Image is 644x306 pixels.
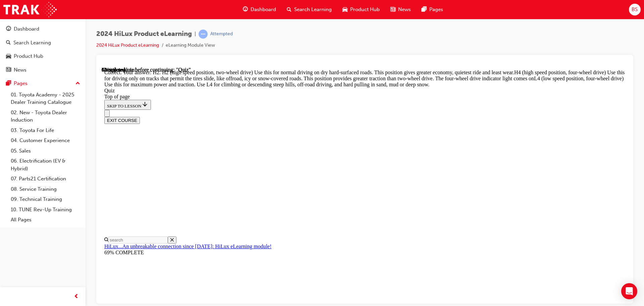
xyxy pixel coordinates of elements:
div: News [14,66,26,74]
button: DashboardSearch LearningProduct HubNews [3,21,83,77]
span: Search Learning [294,6,332,13]
span: BS [632,6,638,13]
a: 06. Electrification (EV & Hybrid) [8,156,83,174]
input: Search [7,170,66,177]
span: guage-icon [6,26,11,32]
a: All Pages [8,215,83,225]
span: pages-icon [422,5,427,14]
a: 01. Toyota Academy - 2025 Dealer Training Catalogue [8,90,83,107]
button: Pages [3,77,83,90]
span: up-icon [75,79,80,88]
span: car-icon [6,53,11,59]
a: news-iconNews [385,3,416,16]
span: Product Hub [350,6,380,13]
a: Dashboard [3,23,83,35]
div: Pages [14,80,28,87]
span: learningRecordVerb_ATTEMPT-icon [199,30,208,39]
span: Dashboard [251,6,276,13]
a: guage-iconDashboard [237,3,281,16]
div: Dashboard [14,25,39,33]
a: 07. Parts21 Certification [8,174,83,184]
a: 2024 HiLux Product eLearning [96,42,159,48]
a: 10. TUNE Rev-Up Training [8,205,83,215]
a: 08. Service Training [8,184,83,194]
img: Trak [3,2,57,17]
span: search-icon [6,40,11,46]
div: Attempted [210,31,233,37]
div: 69% COMPLETE [3,183,524,189]
span: 2024 HiLux Product eLearning [96,30,192,38]
li: eLearning Module View [166,42,215,49]
a: 04. Customer Experience [8,135,83,146]
div: Correct. Your answer: H2. H2 (high speed position, two-wheel drive) Use this for normal driving o... [3,3,524,21]
span: car-icon [342,5,347,14]
button: SKIP TO LESSON [3,33,49,43]
button: Close search menu [66,170,75,177]
span: Pages [429,6,443,13]
span: News [398,6,411,13]
a: HiLux...An unbreakable connection since [DATE]: HiLux eLearning module! [3,177,170,182]
span: prev-icon [74,293,79,301]
span: pages-icon [6,81,11,87]
div: Open Intercom Messenger [621,283,637,299]
a: News [3,64,83,76]
button: BS [629,4,641,15]
a: Product Hub [3,50,83,62]
div: Quiz [3,21,524,27]
span: SKIP TO LESSON [5,37,47,42]
span: news-icon [6,67,11,73]
a: 03. Toyota For Life [8,125,83,136]
span: guage-icon [243,5,248,14]
span: news-icon [390,5,395,14]
a: 05. Sales [8,146,83,156]
div: Product Hub [14,52,43,60]
a: 02. New - Toyota Dealer Induction [8,107,83,125]
span: search-icon [287,5,291,14]
div: Search Learning [13,39,51,47]
button: Close navigation menu [3,43,8,50]
span: | [195,30,196,38]
a: car-iconProduct Hub [337,3,385,16]
a: Search Learning [3,37,83,49]
div: Top of page [3,27,524,33]
a: 09. Technical Training [8,194,83,205]
button: EXIT COURSE [3,50,38,57]
a: search-iconSearch Learning [281,3,337,16]
a: pages-iconPages [416,3,448,16]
